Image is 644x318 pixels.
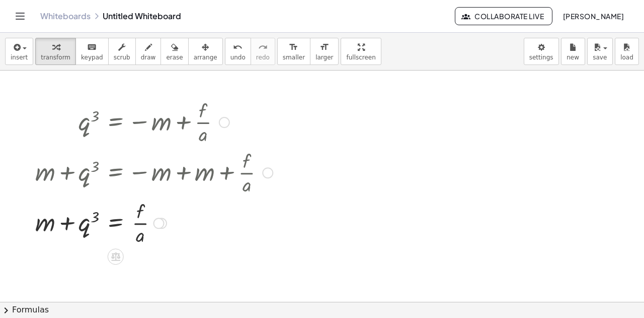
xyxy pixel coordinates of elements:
span: scrub [114,54,130,61]
span: save [593,54,607,61]
span: settings [529,54,553,61]
button: draw [135,38,162,65]
span: transform [41,54,70,61]
span: fullscreen [346,54,375,61]
button: erase [160,38,188,65]
i: format_size [319,41,329,53]
span: redo [256,54,270,61]
button: save [587,38,613,65]
button: scrub [108,38,136,65]
span: [PERSON_NAME] [562,12,624,21]
button: undoundo [225,38,251,65]
button: keyboardkeypad [75,38,109,65]
span: smaller [283,54,305,61]
i: undo [233,41,243,53]
button: load [615,38,639,65]
button: insert [5,38,33,65]
a: Whiteboards [40,11,91,21]
button: format_sizesmaller [277,38,310,65]
i: keyboard [87,41,97,53]
span: keypad [81,54,103,61]
button: format_sizelarger [310,38,339,65]
button: redoredo [251,38,275,65]
span: new [567,54,579,61]
span: Collaborate Live [463,12,544,21]
button: Toggle navigation [12,8,28,24]
button: new [561,38,585,65]
span: insert [11,54,28,61]
i: redo [258,41,268,53]
div: Apply the same math to both sides of the equation [108,248,124,265]
button: arrange [188,38,223,65]
button: transform [35,38,76,65]
span: draw [141,54,156,61]
span: undo [230,54,246,61]
button: fullscreen [341,38,381,65]
span: erase [166,54,183,61]
span: larger [315,54,333,61]
button: [PERSON_NAME] [554,7,632,25]
span: load [620,54,633,61]
i: format_size [289,41,298,53]
button: Collaborate Live [455,7,552,25]
button: settings [524,38,559,65]
span: arrange [194,54,217,61]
